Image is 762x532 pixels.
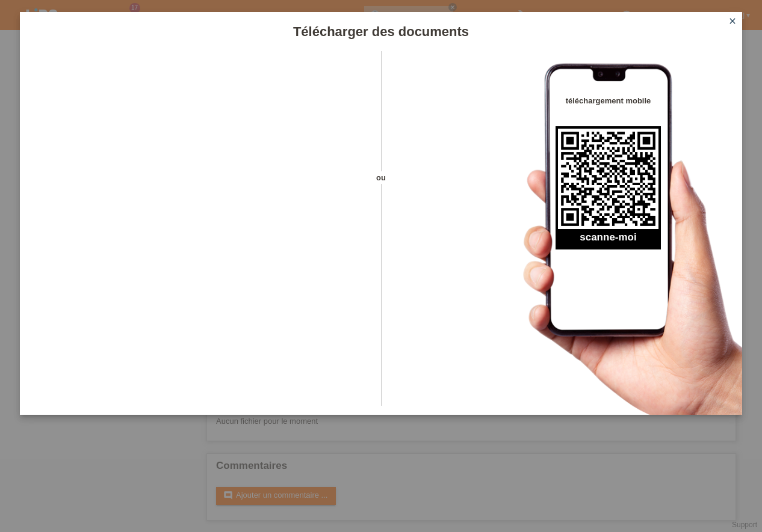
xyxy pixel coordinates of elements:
i: close [728,16,737,26]
a: close [725,15,740,29]
h4: téléchargement mobile [556,96,661,105]
span: ou [360,171,402,184]
h1: Télécharger des documents [20,24,742,39]
h2: scanne-moi [556,231,661,249]
iframe: Upload [38,81,360,382]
